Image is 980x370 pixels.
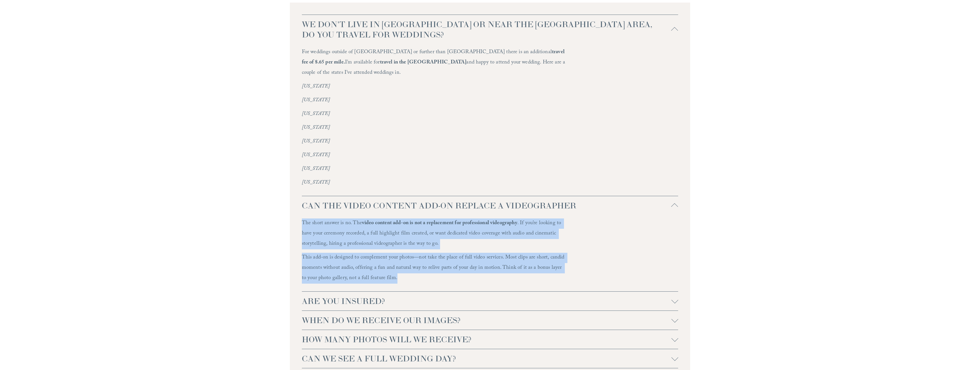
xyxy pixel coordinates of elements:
em: [US_STATE] [302,137,330,146]
em: [US_STATE] [302,151,330,160]
span: HOW MANY PHOTOS WILL WE RECEIVE? [302,334,672,345]
strong: video content add-on is not a replacement for professional videography [362,219,517,228]
em: [US_STATE] [302,124,330,132]
button: CAN WE SEE A FULL WEDDING DAY? [302,349,678,368]
button: ARE YOU INSURED? [302,292,678,311]
div: WE DON'T LIVE IN [GEOGRAPHIC_DATA] OR NEAR THE [GEOGRAPHIC_DATA] AREA, DO YOU TRAVEL FOR WEDDINGS? [302,44,678,196]
em: [US_STATE] [302,96,330,105]
em: [US_STATE] [302,82,330,91]
span: WHEN DO WE RECEIVE OUR IMAGES? [302,315,672,325]
p: This add-on is designed to complement your photos—not take the place of full video services. Most... [302,253,565,284]
span: ARE YOU INSURED? [302,296,672,306]
p: For weddings outside of [GEOGRAPHIC_DATA] or further than [GEOGRAPHIC_DATA] there is an additiona... [302,47,565,78]
button: WE DON'T LIVE IN [GEOGRAPHIC_DATA] OR NEAR THE [GEOGRAPHIC_DATA] AREA, DO YOU TRAVEL FOR WEDDINGS? [302,15,678,44]
p: The short answer is no. The . If you’re looking to have your ceremony recorded, a full highlight ... [302,218,565,249]
em: [US_STATE] [302,110,330,119]
button: WHEN DO WE RECEIVE OUR IMAGES? [302,311,678,330]
button: CAN THE VIDEO CONTENT ADD-ON REPLACE A VIDEOGRAPHER [302,196,678,215]
em: [US_STATE] [302,178,330,187]
strong: travel in the [GEOGRAPHIC_DATA] [380,58,467,67]
span: CAN WE SEE A FULL WEDDING DAY? [302,353,672,364]
button: HOW MANY PHOTOS WILL WE RECEIVE? [302,330,678,349]
span: CAN THE VIDEO CONTENT ADD-ON REPLACE A VIDEOGRAPHER [302,200,672,211]
div: CAN THE VIDEO CONTENT ADD-ON REPLACE A VIDEOGRAPHER [302,215,678,291]
em: [US_STATE] [302,165,330,174]
span: WE DON'T LIVE IN [GEOGRAPHIC_DATA] OR NEAR THE [GEOGRAPHIC_DATA] AREA, DO YOU TRAVEL FOR WEDDINGS? [302,19,672,40]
